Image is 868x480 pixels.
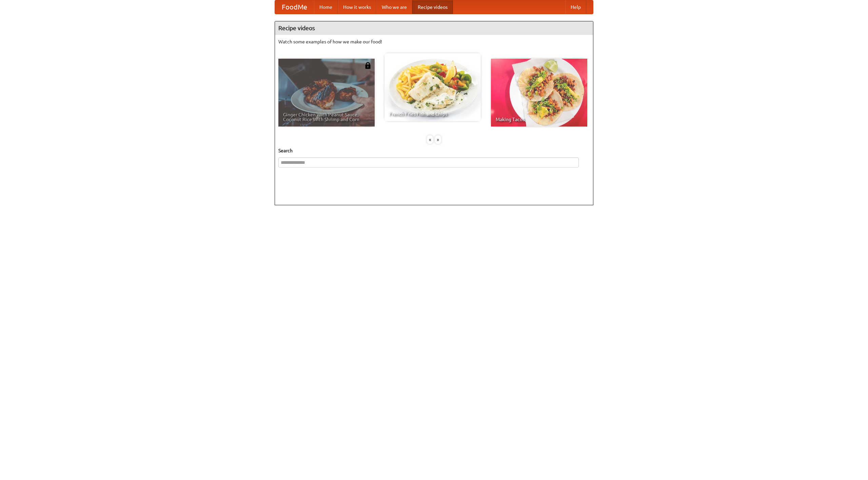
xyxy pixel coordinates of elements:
h4: Recipe videos [275,21,593,35]
img: 483408.png [364,62,371,69]
span: Making Tacos [496,117,583,122]
h5: Search [278,147,590,154]
a: Making Tacos [491,59,587,127]
span: French Fries Fish and Chips [389,112,476,116]
div: « [427,135,433,144]
a: FoodMe [275,0,314,14]
a: French Fries Fish and Chips [384,53,481,121]
div: » [435,135,441,144]
p: Watch some examples of how we make our food! [278,38,590,45]
a: Home [314,0,338,14]
a: Who we are [376,0,412,14]
a: Recipe videos [412,0,453,14]
a: How it works [338,0,376,14]
a: Help [565,0,586,14]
